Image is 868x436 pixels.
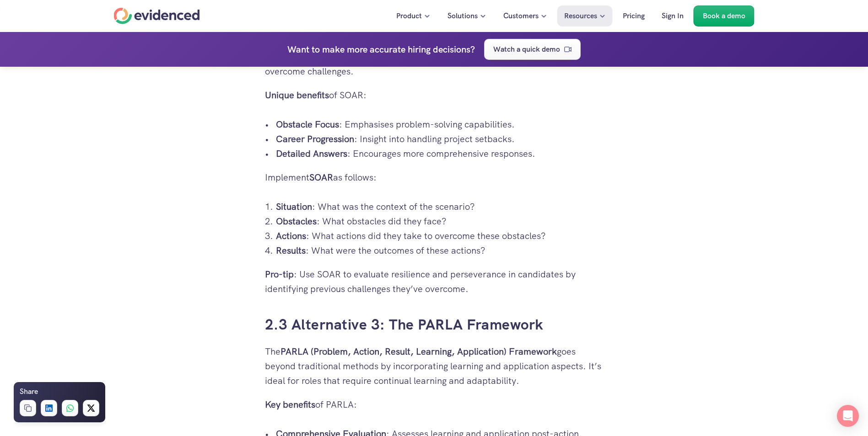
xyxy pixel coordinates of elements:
[493,43,560,55] p: Watch a quick demo
[265,344,604,388] p: The goes beyond traditional methods by incorporating learning and application aspects. It’s ideal...
[280,346,557,357] strong: PARLA (Problem, Action, Result, Learning, Application) Framework
[837,405,859,427] div: Open Intercom Messenger
[276,132,604,146] p: : Insight into handling project setbacks.
[287,42,475,57] h4: Want to make more accurate hiring decisions?
[276,133,354,145] strong: Career Progression
[276,229,604,243] p: : What actions did they take to overcome these obstacles?
[503,10,539,22] p: Customers
[265,399,315,410] strong: Key benefits
[276,118,339,130] strong: Obstacle Focus
[447,10,478,22] p: Solutions
[265,315,544,334] a: 2.3 Alternative 3: The PARLA Framework
[265,88,604,102] p: of SOAR:
[309,171,333,183] strong: SOAR
[396,10,422,22] p: Product
[655,5,690,27] a: Sign In
[265,89,329,101] strong: Unique benefits
[703,10,745,22] p: Book a demo
[623,10,645,22] p: Pricing
[276,117,604,132] p: : Emphasises problem-solving capabilities.
[265,267,604,296] p: : Use SOAR to evaluate resilience and perseverance in candidates by identifying previous challeng...
[616,5,652,27] a: Pricing
[276,199,604,214] p: : What was the context of the scenario?
[276,148,347,160] strong: Detailed Answers
[114,8,200,24] a: Home
[662,10,684,22] p: Sign In
[276,245,306,256] strong: Results
[265,397,604,412] p: of PARLA:
[20,386,38,398] h6: Share
[276,201,312,213] strong: Situation
[276,215,317,227] strong: Obstacles
[276,230,306,242] strong: Actions
[276,243,604,258] p: : What were the outcomes of these actions?
[265,170,604,185] p: Implement as follows:
[276,146,604,161] p: : Encourages more comprehensive responses.
[564,10,597,22] p: Resources
[265,268,294,280] strong: Pro-tip
[694,5,755,27] a: Book a demo
[276,214,604,229] p: : What obstacles did they face?
[484,39,581,60] a: Watch a quick demo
